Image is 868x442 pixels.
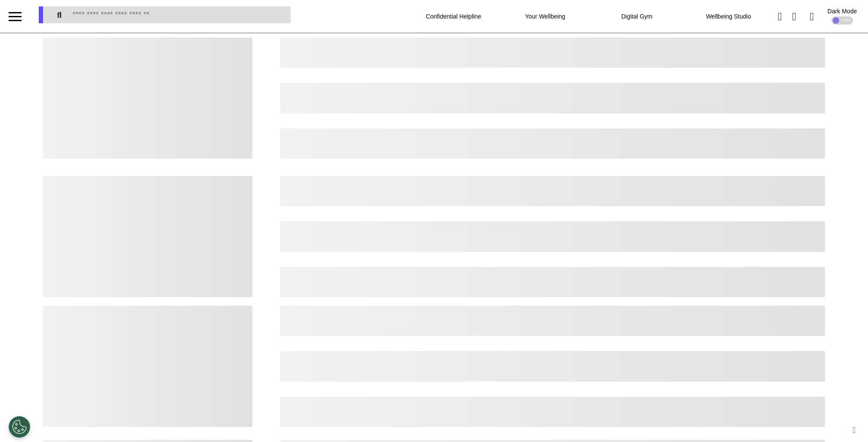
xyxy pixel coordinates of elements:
div: Wellbeing Studio [685,4,772,28]
div: OFF [831,16,853,25]
div: Your Wellbeing [502,4,588,28]
div: Confidential Helpline [410,4,496,28]
button: Open Preferences [9,416,30,438]
div: Digital Gym [594,4,680,28]
div: Dark Mode [828,8,857,14]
